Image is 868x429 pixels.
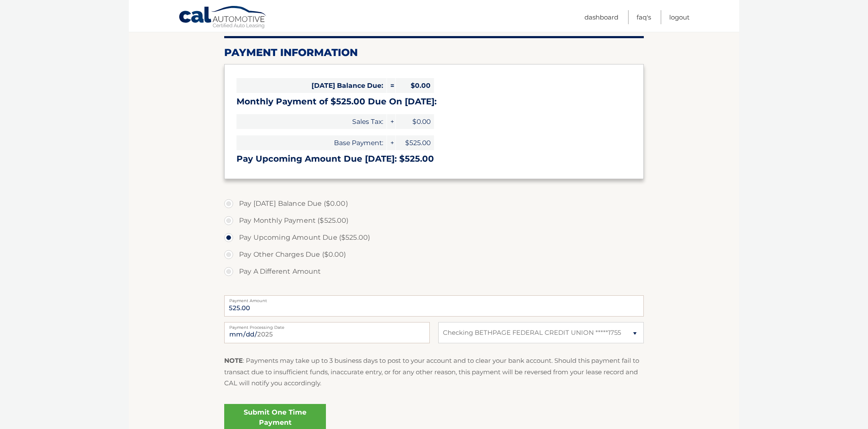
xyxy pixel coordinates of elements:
a: Logout [669,10,690,24]
span: Base Payment: [236,135,387,150]
h3: Pay Upcoming Amount Due [DATE]: $525.00 [236,154,632,164]
span: + [387,135,395,150]
span: + [387,114,395,129]
label: Pay Upcoming Amount Due ($525.00) [224,229,644,246]
a: FAQ's [637,10,651,24]
span: [DATE] Balance Due: [236,78,387,93]
label: Payment Amount [224,295,644,302]
span: $0.00 [396,78,434,93]
label: Payment Processing Date [224,322,430,329]
input: Payment Date [224,322,430,343]
input: Payment Amount [224,295,644,317]
p: : Payments may take up to 3 business days to post to your account and to clear your bank account.... [224,355,644,389]
span: = [387,78,395,93]
label: Pay A Different Amount [224,263,644,280]
a: Dashboard [584,10,618,24]
h2: Payment Information [224,46,644,59]
span: Sales Tax: [236,114,387,129]
strong: NOTE [224,356,243,365]
label: Pay [DATE] Balance Due ($0.00) [224,195,644,212]
h3: Monthly Payment of $525.00 Due On [DATE]: [236,96,632,107]
label: Pay Monthly Payment ($525.00) [224,212,644,229]
span: $0.00 [396,114,434,129]
span: $525.00 [396,135,434,150]
label: Pay Other Charges Due ($0.00) [224,246,644,263]
a: Cal Automotive [178,6,267,30]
